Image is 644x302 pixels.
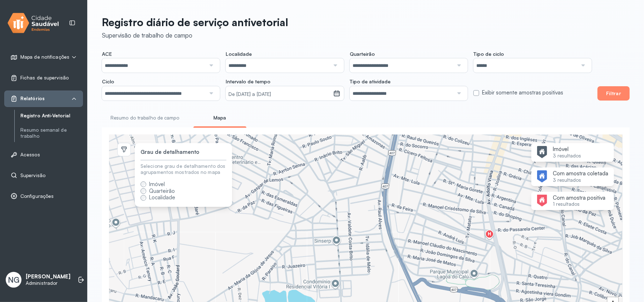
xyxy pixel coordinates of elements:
[20,96,45,102] span: Relatórios
[8,11,59,35] img: logo.svg
[149,181,165,187] span: Imóvel
[20,152,40,158] span: Acessos
[553,177,608,183] small: 3 resultados
[102,78,114,85] span: Ciclo
[8,275,19,284] span: NG
[350,78,390,85] span: Tipo de atividade
[537,146,547,158] img: Imagem
[20,75,69,81] span: Fichas de supervisão
[20,127,83,139] a: Resumo semanal de trabalho
[537,170,547,182] img: Imagem
[473,51,504,57] span: Tipo de ciclo
[102,16,288,29] p: Registro diário de serviço antivetorial
[226,51,252,57] span: Localidade
[10,172,77,179] a: Supervisão
[228,91,330,98] small: De [DATE] a [DATE]
[141,163,226,175] div: Selecione grau de detalhamento dos agrupamentos mostrados no mapa
[226,78,270,85] span: Intervalo de tempo
[350,51,375,57] span: Quarteirão
[102,51,112,57] span: ACE
[141,149,199,156] div: Grau de detalhamento
[26,280,70,286] p: Administrador
[482,89,563,96] label: Exibir somente amostras positivas
[102,31,288,39] div: Supervisão de trabalho de campo
[149,194,175,201] span: Localidade
[598,86,630,101] button: Filtrar
[553,153,581,159] small: 3 resultados
[553,170,608,177] strong: Com amostra coletada
[10,151,77,158] a: Acessos
[553,201,605,207] small: 1 resultados
[20,172,45,179] span: Supervisão
[20,193,54,199] span: Configurações
[20,111,83,120] a: Registro Anti-Vetorial
[10,74,77,82] a: Fichas de supervisão
[553,195,605,201] strong: Com amostra positiva
[537,195,547,207] img: Imagem
[149,187,175,194] span: Quarteirão
[193,112,246,124] a: Mapa
[20,113,83,119] a: Registro Anti-Vetorial
[10,193,77,200] a: Configurações
[26,273,70,280] p: [PERSON_NAME]
[553,146,581,153] strong: Imóvel
[20,54,69,60] span: Mapa de notificações
[102,112,188,124] a: Resumo do trabalho de campo
[20,126,83,141] a: Resumo semanal de trabalho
